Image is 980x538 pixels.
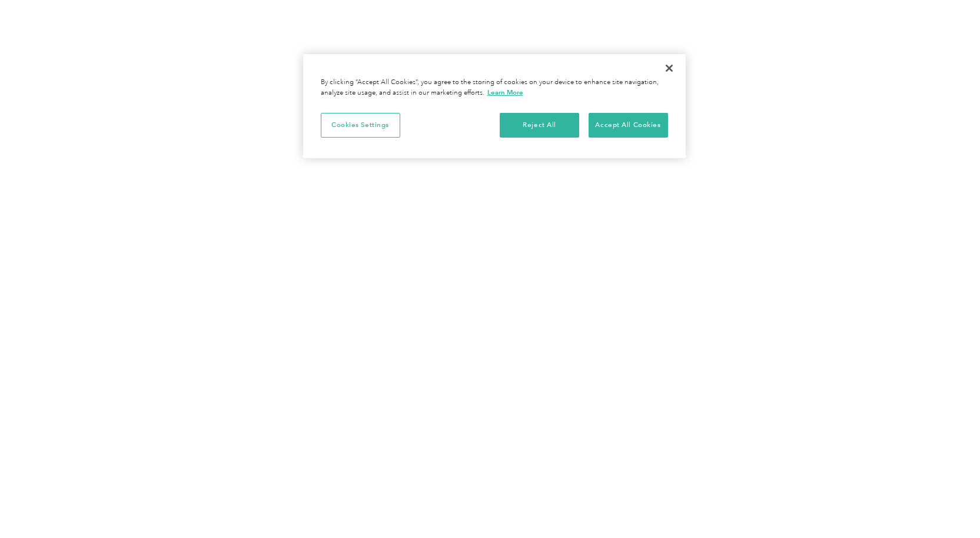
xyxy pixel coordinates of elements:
[303,54,686,158] div: Cookie banner
[500,113,579,138] button: Reject All
[589,113,668,138] button: Accept All Cookies
[303,54,686,158] div: Privacy
[656,55,682,81] button: Close
[321,113,400,138] button: Cookies Settings
[321,78,668,98] div: By clicking “Accept All Cookies”, you agree to the storing of cookies on your device to enhance s...
[487,88,523,96] a: More information about your privacy, opens in a new tab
